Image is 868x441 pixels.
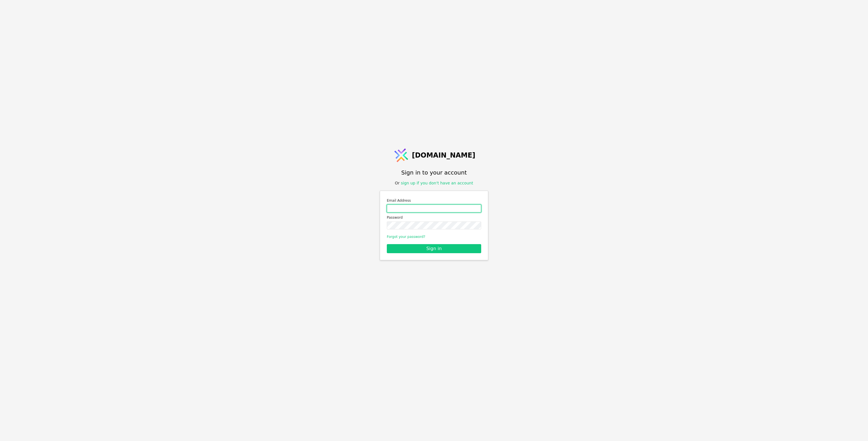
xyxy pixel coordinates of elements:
[387,215,481,220] label: Password
[387,235,425,239] a: Forgot your password?
[387,198,481,203] label: Email Address
[387,221,481,229] input: Password
[401,168,467,177] h1: Sign in to your account
[387,205,481,212] input: Email address
[393,147,476,164] a: [DOMAIN_NAME]
[395,180,473,186] div: Or
[387,244,481,253] button: Sign in
[401,181,473,185] a: sign up if you don't have an account
[412,150,476,160] span: [DOMAIN_NAME]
